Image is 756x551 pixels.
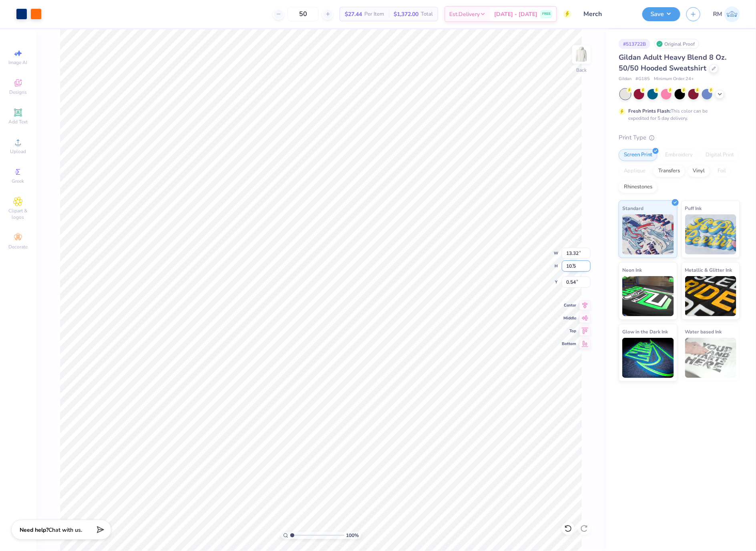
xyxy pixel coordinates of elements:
[576,67,587,74] div: Back
[562,315,576,321] span: Middle
[619,52,726,73] span: Gildan Adult Heavy Blend 8 Oz. 50/50 Hooded Sweatshirt
[20,526,48,534] strong: Need help?
[700,149,739,161] div: Digital Print
[346,532,359,539] span: 100 %
[685,338,737,378] img: Water based Ink
[4,208,32,220] span: Clipart & logos
[685,266,732,274] span: Metallic & Glitter Ink
[654,39,699,49] div: Original Proof
[685,327,722,336] span: Water based Ink
[8,244,28,250] span: Decorate
[562,303,576,308] span: Center
[449,10,480,18] span: Est. Delivery
[642,7,680,21] button: Save
[622,327,668,336] span: Glow in the Dark Ink
[685,276,737,316] img: Metallic & Glitter Ink
[12,178,24,184] span: Greek
[688,165,710,177] div: Vinyl
[562,328,576,334] span: Top
[10,148,26,155] span: Upload
[622,338,674,378] img: Glow in the Dark Ink
[628,108,671,114] strong: Fresh Prints Flash:
[713,6,740,22] a: RM
[288,7,319,21] input: – –
[8,119,28,125] span: Add Text
[421,10,433,18] span: Total
[562,341,576,347] span: Bottom
[577,6,636,22] input: Untitled Design
[494,10,537,18] span: [DATE] - [DATE]
[619,181,657,193] div: Rhinestones
[619,149,657,161] div: Screen Print
[619,76,631,83] span: Gildan
[622,276,674,316] img: Neon Ink
[622,214,674,254] img: Standard
[48,526,82,534] span: Chat with us.
[712,165,731,177] div: Foil
[394,10,418,18] span: $1,372.00
[345,10,362,18] span: $27.44
[724,6,740,22] img: Ronald Manipon
[635,76,650,83] span: # G185
[619,133,740,142] div: Print Type
[364,10,384,18] span: Per Item
[542,11,551,17] span: FREE
[619,39,650,49] div: # 513722B
[653,165,685,177] div: Transfers
[9,59,28,66] span: Image AI
[619,165,651,177] div: Applique
[713,10,722,19] span: RM
[9,89,27,95] span: Designs
[622,204,643,212] span: Standard
[628,107,727,122] div: This color can be expedited for 5 day delivery.
[685,204,702,212] span: Puff Ink
[660,149,698,161] div: Embroidery
[622,266,642,274] span: Neon Ink
[573,46,589,63] img: Back
[685,214,737,254] img: Puff Ink
[654,76,694,83] span: Minimum Order: 24 +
